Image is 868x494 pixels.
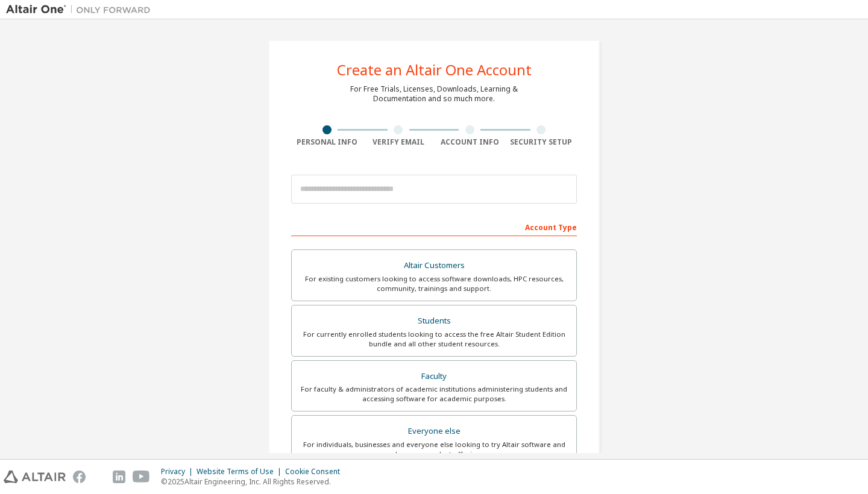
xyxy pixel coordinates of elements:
[161,477,347,487] p: © 2025 Altair Engineering, Inc. All Rights Reserved.
[299,423,569,440] div: Everyone else
[506,137,577,147] div: Security Setup
[363,137,435,147] div: Verify Email
[299,330,569,349] div: For currently enrolled students looking to access the free Altair Student Edition bundle and all ...
[113,471,125,483] img: linkedin.svg
[73,471,86,483] img: facebook.svg
[299,274,569,293] div: For existing customers looking to access software downloads, HPC resources, community, trainings ...
[350,84,518,104] div: For Free Trials, Licenses, Downloads, Learning & Documentation and so much more.
[299,384,569,404] div: For faculty & administrators of academic institutions administering students and accessing softwa...
[161,467,197,477] div: Privacy
[285,467,347,477] div: Cookie Consent
[434,137,506,147] div: Account Info
[291,137,363,147] div: Personal Info
[197,467,285,477] div: Website Terms of Use
[299,368,569,385] div: Faculty
[299,313,569,330] div: Students
[299,257,569,274] div: Altair Customers
[6,4,157,16] img: Altair One
[133,471,150,483] img: youtube.svg
[4,471,66,483] img: altair_logo.svg
[299,440,569,459] div: For individuals, businesses and everyone else looking to try Altair software and explore our prod...
[337,63,532,77] div: Create an Altair One Account
[291,217,577,236] div: Account Type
